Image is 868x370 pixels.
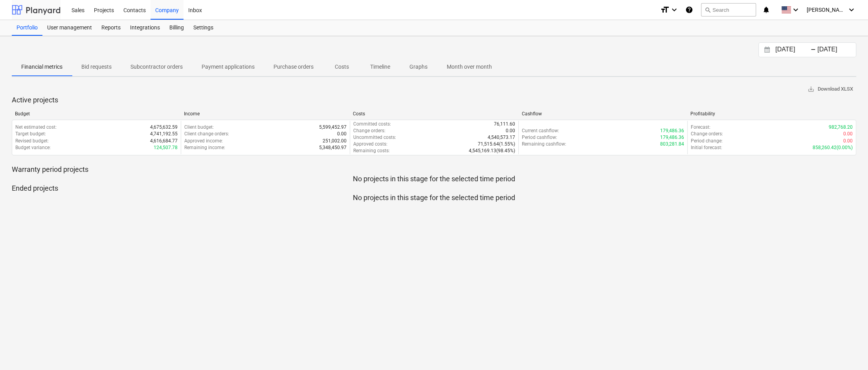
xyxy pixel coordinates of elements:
p: Period change : [691,138,723,144]
p: Purchase orders [273,63,314,71]
a: Reports [97,20,125,36]
p: 4,675,632.59 [150,124,178,131]
p: 803,281.84 [660,141,684,148]
div: - [811,47,816,52]
p: Target budget : [15,131,46,137]
p: Subcontractor orders [130,63,183,71]
p: 982,768.20 [829,124,853,131]
i: format_size [660,5,670,15]
p: Period cashflow : [522,134,557,141]
p: 251,002.00 [323,138,347,144]
p: Client change orders : [184,131,229,137]
p: Financial metrics [21,63,62,71]
span: Download XLSX [807,85,853,94]
input: Start Date [774,44,814,55]
a: Settings [189,20,218,36]
span: [PERSON_NAME] [807,7,846,13]
div: Profitability [690,111,853,117]
span: save_alt [807,86,815,93]
p: Budget variance : [15,144,51,151]
i: keyboard_arrow_down [791,5,800,15]
p: Remaining income : [184,144,225,151]
p: Costs [332,63,351,71]
p: 5,348,450.97 [319,144,347,151]
p: No projects in this stage for the selected time period [12,174,856,184]
div: Budget [15,111,178,117]
p: 0.00 [843,138,853,144]
p: Change orders : [353,128,385,134]
p: Current cashflow : [522,128,559,134]
p: Net estimated cost : [15,124,57,131]
p: 5,599,452.97 [319,124,347,131]
p: 4,741,192.55 [150,131,178,137]
p: 0.00 [843,131,853,137]
div: Income [184,111,347,117]
p: Committed costs : [353,121,391,128]
p: 71,515.64 ( 1.55% ) [478,141,515,148]
p: Warranty period projects [12,165,856,174]
p: Payment applications [202,63,255,71]
i: Knowledge base [685,5,693,15]
a: Portfolio [12,20,42,36]
p: Bid requests [81,63,112,71]
p: 76,111.60 [494,121,515,128]
p: Month over month [447,63,492,71]
p: 858,260.42 ( 0.00% ) [813,144,853,151]
p: 0.00 [337,131,347,137]
p: Uncommitted costs : [353,134,396,141]
a: Billing [165,20,189,36]
input: End Date [816,44,856,55]
p: Revised budget : [15,138,49,144]
p: No projects in this stage for the selected time period [12,193,856,202]
p: Ended projects [12,184,856,193]
p: Client budget : [184,124,214,131]
i: keyboard_arrow_down [847,5,856,15]
div: Costs [353,111,516,117]
a: User management [42,20,97,36]
p: Initial forecast : [691,144,722,151]
button: Interact with the calendar and add the check-in date for your trip. [760,46,774,55]
p: Remaining costs : [353,148,390,154]
i: keyboard_arrow_down [670,5,679,15]
p: Remaining cashflow : [522,141,566,148]
p: Active projects [12,95,856,105]
p: Approved income : [184,138,223,144]
p: 179,486.36 [660,134,684,141]
i: notifications [762,5,770,15]
p: 4,540,573.17 [488,134,515,141]
button: Download XLSX [804,83,856,95]
div: Cashflow [521,111,684,117]
button: Search [701,3,756,16]
p: 0.00 [506,128,515,134]
p: Timeline [370,63,390,71]
iframe: Chat Widget [829,332,868,370]
p: Graphs [409,63,428,71]
a: Integrations [125,20,165,36]
p: 4,545,169.13 ( 98.45% ) [469,148,515,154]
p: 4,616,684.77 [150,138,178,144]
span: search [705,7,711,13]
p: Forecast : [691,124,710,131]
p: Change orders : [691,131,723,137]
p: 179,486.36 [660,128,684,134]
p: Approved costs : [353,141,387,148]
p: 124,507.78 [154,144,178,151]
